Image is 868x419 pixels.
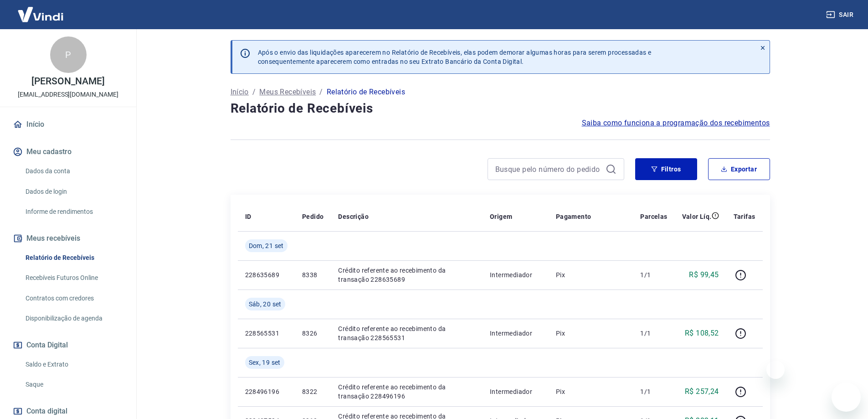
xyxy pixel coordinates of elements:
[11,142,125,162] button: Meu cadastro
[249,300,282,309] span: Sáb, 20 set
[22,182,125,201] a: Dados de login
[338,266,475,284] p: Crédito referente ao recebimento da transação 228635689
[327,87,405,98] p: Relatório de Recebíveis
[11,228,125,248] button: Meus recebíveis
[682,212,712,221] p: Valor Líq.
[26,405,67,418] span: Conta digital
[582,118,770,129] a: Saiba como funciona a programação dos recebimentos
[640,270,667,279] p: 1/1
[11,0,70,28] img: Vindi
[556,387,626,396] p: Pix
[22,202,125,221] a: Informe de rendimentos
[259,87,316,98] a: Meus Recebíveis
[689,269,719,280] p: R$ 99,45
[490,270,541,279] p: Intermediador
[22,162,125,181] a: Dados da conta
[231,99,770,118] h4: Relatório de Recebíveis
[50,36,87,73] div: P
[22,269,125,287] a: Recebíveis Futuros Online
[302,270,324,279] p: 8338
[245,270,288,279] p: 228635689
[685,328,719,339] p: R$ 108,52
[31,77,104,86] p: [PERSON_NAME]
[640,212,667,221] p: Parcelas
[22,289,125,308] a: Contratos com credores
[18,90,118,99] p: [EMAIL_ADDRESS][DOMAIN_NAME]
[22,355,125,374] a: Saldo e Extrato
[245,212,252,221] p: ID
[832,383,861,412] iframe: Botão para abrir a janela de mensagens
[22,375,125,394] a: Saque
[11,114,125,134] a: Início
[490,387,541,396] p: Intermediador
[302,329,324,338] p: 8326
[708,158,770,180] button: Exportar
[231,87,249,98] a: Início
[249,358,281,367] span: Sex, 19 set
[640,387,667,396] p: 1/1
[338,324,475,342] p: Crédito referente ao recebimento da transação 228565531
[495,162,602,176] input: Busque pelo número do pedido
[245,329,288,338] p: 228565531
[685,386,719,397] p: R$ 257,24
[245,387,288,396] p: 228496196
[734,212,755,221] p: Tarifas
[556,329,626,338] p: Pix
[640,329,667,338] p: 1/1
[338,212,369,221] p: Descrição
[11,335,125,355] button: Conta Digital
[490,329,541,338] p: Intermediador
[766,361,785,379] iframe: Fechar mensagem
[319,87,323,98] p: /
[824,6,857,23] button: Sair
[22,248,125,267] a: Relatório de Recebíveis
[252,87,256,98] p: /
[556,270,626,279] p: Pix
[258,48,652,66] p: Após o envio das liquidações aparecerem no Relatório de Recebíveis, elas podem demorar algumas ho...
[22,309,125,328] a: Disponibilização de agenda
[249,241,284,250] span: Dom, 21 set
[302,387,324,396] p: 8322
[490,212,512,221] p: Origem
[635,158,697,180] button: Filtros
[338,383,475,401] p: Crédito referente ao recebimento da transação 228496196
[302,212,324,221] p: Pedido
[556,212,591,221] p: Pagamento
